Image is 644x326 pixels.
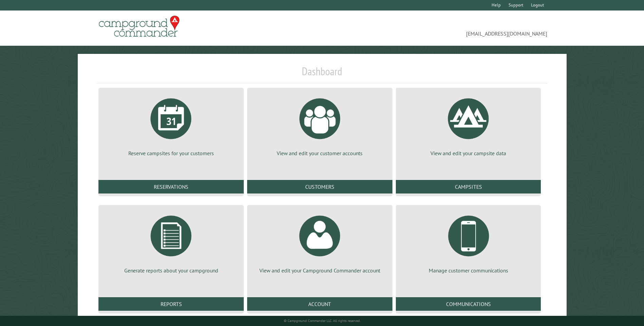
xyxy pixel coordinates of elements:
[107,210,236,274] a: Generate reports about your campground
[404,267,533,274] p: Manage customer communications
[404,93,533,157] a: View and edit your campsite data
[255,267,384,274] p: View and edit your Campground Commander account
[404,149,533,157] p: View and edit your campsite data
[396,180,541,193] a: Campsites
[107,149,236,157] p: Reserve campsites for your customers
[255,210,384,274] a: View and edit your Campground Commander account
[322,19,547,38] span: [EMAIL_ADDRESS][DOMAIN_NAME]
[255,93,384,157] a: View and edit your customer accounts
[107,267,236,274] p: Generate reports about your campground
[396,297,541,311] a: Communications
[284,319,361,323] small: © Campground Commander LLC. All rights reserved.
[247,180,392,193] a: Customers
[404,210,533,274] a: Manage customer communications
[97,13,182,40] img: Campground Commander
[97,65,547,83] h1: Dashboard
[98,297,244,311] a: Reports
[98,180,244,193] a: Reservations
[255,149,384,157] p: View and edit your customer accounts
[247,297,392,311] a: Account
[107,93,236,157] a: Reserve campsites for your customers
